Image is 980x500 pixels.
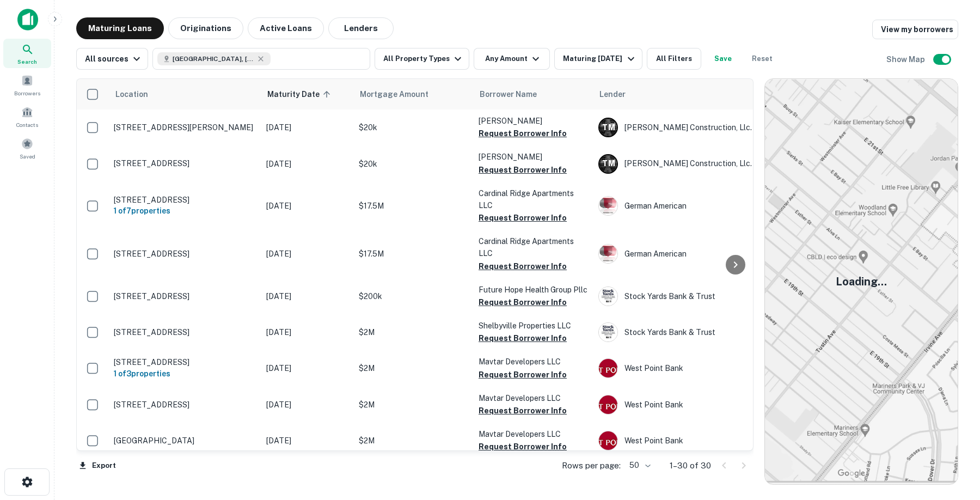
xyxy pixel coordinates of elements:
[173,54,254,64] span: [GEOGRAPHIC_DATA], [GEOGRAPHIC_DATA] 40065, [GEOGRAPHIC_DATA]
[359,200,468,212] p: $17.5M
[266,399,348,411] p: [DATE]
[598,244,762,264] div: German American
[359,399,468,411] p: $2M
[479,356,587,368] p: Mavtar Developers LLC
[926,413,980,465] iframe: Chat Widget
[114,158,255,168] p: [STREET_ADDRESS]
[599,197,617,215] img: picture
[266,248,348,260] p: [DATE]
[598,358,762,378] div: West Point Bank
[3,39,51,68] a: Search
[836,273,887,290] h5: Loading...
[598,154,762,174] div: [PERSON_NAME] Construction, Llc.
[114,436,255,446] p: [GEOGRAPHIC_DATA]
[375,48,469,70] button: All Property Types
[108,79,261,109] th: Location
[16,120,38,129] span: Contacts
[266,326,348,338] p: [DATE]
[20,152,35,161] span: Saved
[479,332,567,345] button: Request Borrower Info
[479,392,587,404] p: Mavtar Developers LLC
[17,9,38,31] img: capitalize-icon.png
[114,123,255,132] p: [STREET_ADDRESS][PERSON_NAME]
[266,121,348,133] p: [DATE]
[479,368,567,381] button: Request Borrower Info
[76,458,119,474] button: Export
[85,52,143,65] div: All sources
[479,260,567,273] button: Request Borrower Info
[353,79,473,109] th: Mortgage Amount
[886,53,927,65] h6: Show Map
[599,323,617,342] img: picture
[479,284,587,296] p: Future Hope Health Group Pllc
[76,48,148,70] button: All sources
[563,52,637,65] div: Maturing [DATE]
[3,102,51,131] a: Contacts
[593,79,767,109] th: Lender
[480,88,537,101] span: Borrower Name
[479,115,587,127] p: [PERSON_NAME]
[599,359,617,377] img: picture
[479,211,567,224] button: Request Borrower Info
[360,88,443,101] span: Mortgage Amount
[599,395,617,414] img: picture
[267,88,334,101] span: Maturity Date
[598,118,762,137] div: [PERSON_NAME] Construction, Llc.
[474,48,550,70] button: Any Amount
[598,395,762,414] div: West Point Bank
[114,205,255,217] h6: 1 of 7 properties
[706,48,740,70] button: Save your search to get updates of matches that match your search criteria.
[359,248,468,260] p: $17.5M
[266,290,348,302] p: [DATE]
[359,121,468,133] p: $20k
[598,196,762,216] div: German American
[765,79,958,484] img: map-placeholder.webp
[3,70,51,100] a: Borrowers
[479,296,567,309] button: Request Borrower Info
[17,57,37,66] span: Search
[479,127,567,140] button: Request Borrower Info
[479,187,587,211] p: Cardinal Ridge Apartments LLC
[599,431,617,450] img: picture
[359,158,468,170] p: $20k
[479,320,587,332] p: Shelbyville Properties LLC
[473,79,593,109] th: Borrower Name
[479,235,587,259] p: Cardinal Ridge Apartments LLC
[114,368,255,380] h6: 1 of 3 properties
[266,435,348,447] p: [DATE]
[745,48,780,70] button: Reset
[479,151,587,163] p: [PERSON_NAME]
[261,79,353,109] th: Maturity Date
[602,122,615,133] p: T M
[359,435,468,447] p: $2M
[359,326,468,338] p: $2M
[872,20,958,39] a: View my borrowers
[14,89,40,97] span: Borrowers
[114,195,255,205] p: [STREET_ADDRESS]
[114,291,255,301] p: [STREET_ADDRESS]
[359,290,468,302] p: $200k
[625,458,652,473] div: 50
[114,357,255,367] p: [STREET_ADDRESS]
[328,17,394,39] button: Lenders
[266,362,348,374] p: [DATE]
[266,158,348,170] p: [DATE]
[647,48,701,70] button: All Filters
[599,245,617,263] img: picture
[598,431,762,450] div: West Point Bank
[562,459,621,472] p: Rows per page:
[554,48,642,70] button: Maturing [DATE]
[248,17,324,39] button: Active Loans
[152,48,370,70] button: [GEOGRAPHIC_DATA], [GEOGRAPHIC_DATA] 40065, [GEOGRAPHIC_DATA]
[114,327,255,337] p: [STREET_ADDRESS]
[3,133,51,163] a: Saved
[598,286,762,306] div: Stock Yards Bank & Trust
[266,200,348,212] p: [DATE]
[114,249,255,259] p: [STREET_ADDRESS]
[479,163,567,176] button: Request Borrower Info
